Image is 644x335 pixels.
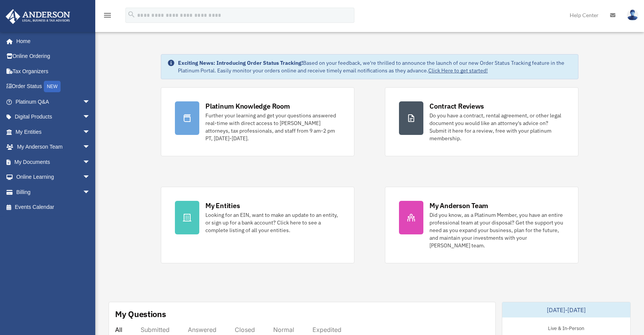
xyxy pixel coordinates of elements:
div: My Questions [115,308,166,320]
span: arrow_drop_down [83,124,98,140]
div: Closed [235,326,255,333]
span: arrow_drop_down [83,184,98,200]
a: My Anderson Team Did you know, as a Platinum Member, you have an entire professional team at your... [385,187,578,263]
a: Tax Organizers [5,64,102,79]
a: My Anderson Teamarrow_drop_down [5,139,102,155]
span: arrow_drop_down [83,94,98,110]
div: Based on your feedback, we're thrilled to announce the launch of our new Order Status Tracking fe... [178,59,572,74]
div: My Anderson Team [429,201,488,210]
div: Submitted [141,326,170,333]
div: Answered [188,326,216,333]
a: Billingarrow_drop_down [5,184,102,200]
div: Looking for an EIN, want to make an update to an entity, or sign up for a bank account? Click her... [205,211,340,234]
div: All [115,326,122,333]
a: Platinum Knowledge Room Further your learning and get your questions answered real-time with dire... [161,87,354,156]
img: User Pic [627,10,638,21]
div: My Entities [205,201,240,210]
i: search [127,10,136,19]
div: Contract Reviews [429,101,484,111]
div: NEW [44,81,61,92]
div: Expedited [312,326,341,333]
a: Home [5,34,98,49]
a: My Entities Looking for an EIN, want to make an update to an entity, or sign up for a bank accoun... [161,187,354,263]
img: Anderson Advisors Platinum Portal [3,9,72,24]
div: Normal [273,326,294,333]
div: Did you know, as a Platinum Member, you have an entire professional team at your disposal? Get th... [429,211,564,249]
a: Contract Reviews Do you have a contract, rental agreement, or other legal document you would like... [385,87,578,156]
a: Digital Productsarrow_drop_down [5,109,102,125]
a: Click Here to get started! [428,67,488,74]
span: arrow_drop_down [83,170,98,185]
a: Online Learningarrow_drop_down [5,170,102,185]
a: menu [103,13,112,20]
a: My Documentsarrow_drop_down [5,154,102,170]
div: Live & In-Person [542,324,590,332]
div: Platinum Knowledge Room [205,101,290,111]
span: arrow_drop_down [83,154,98,170]
a: Events Calendar [5,200,102,215]
a: Order StatusNEW [5,79,102,95]
a: Platinum Q&Aarrow_drop_down [5,94,102,109]
span: arrow_drop_down [83,139,98,155]
div: Do you have a contract, rental agreement, or other legal document you would like an attorney's ad... [429,112,564,142]
div: Further your learning and get your questions answered real-time with direct access to [PERSON_NAM... [205,112,340,142]
strong: Exciting News: Introducing Order Status Tracking! [178,59,303,66]
a: Online Ordering [5,49,102,64]
a: My Entitiesarrow_drop_down [5,124,102,139]
span: arrow_drop_down [83,109,98,125]
div: [DATE]-[DATE] [502,302,631,317]
i: menu [103,11,112,20]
